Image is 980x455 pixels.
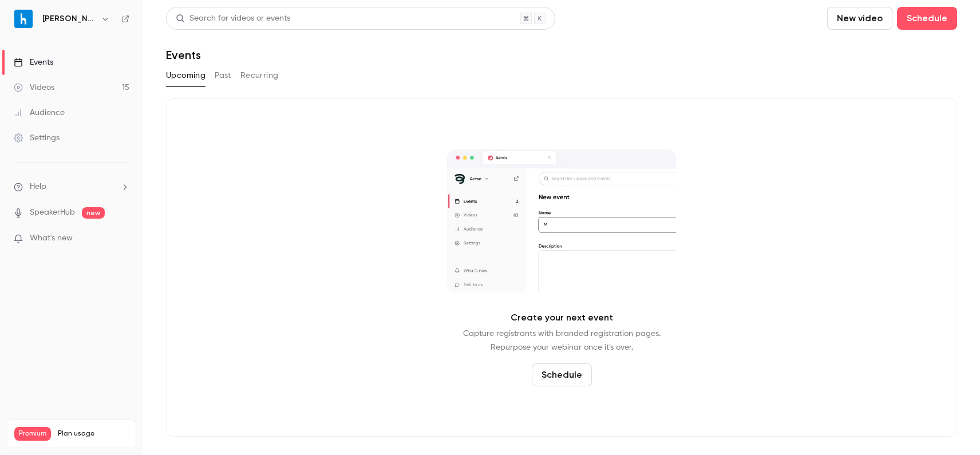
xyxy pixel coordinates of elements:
[532,363,592,386] button: Schedule
[240,66,279,85] button: Recurring
[58,429,129,438] span: Plan usage
[14,10,33,28] img: Harri
[14,181,129,193] li: help-dropdown-opener
[116,234,129,244] iframe: Noticeable Trigger
[42,13,96,25] h6: [PERSON_NAME]
[166,66,206,85] button: Upcoming
[82,207,105,219] span: new
[14,57,53,68] div: Events
[14,427,51,441] span: Premium
[30,181,46,193] span: Help
[897,7,957,30] button: Schedule
[511,311,613,325] p: Create your next event
[30,207,75,219] a: SpeakerHub
[14,132,60,144] div: Settings
[827,7,892,30] button: New video
[14,82,54,93] div: Videos
[30,232,73,244] span: What's new
[215,66,231,85] button: Past
[14,107,65,118] div: Audience
[176,13,290,25] div: Search for videos or events
[463,327,661,354] p: Capture registrants with branded registration pages. Repurpose your webinar once it's over.
[166,48,201,62] h1: Events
